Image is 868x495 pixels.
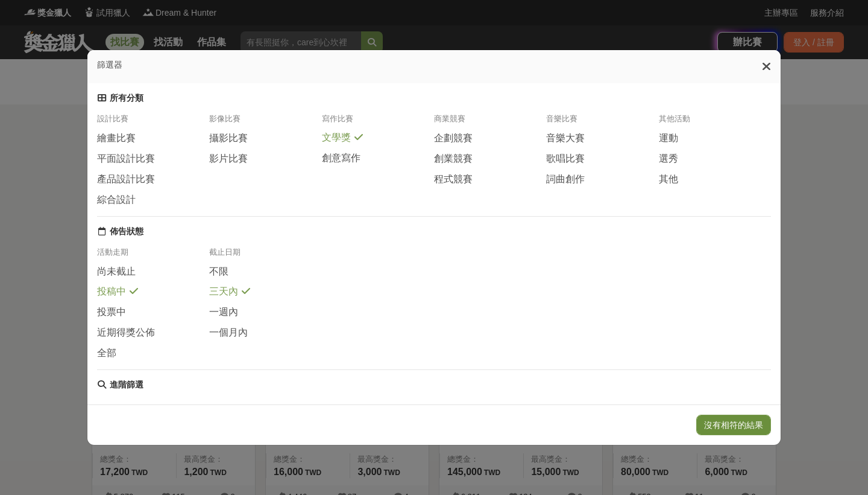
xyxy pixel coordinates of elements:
[209,286,238,298] span: 三天內
[209,113,321,132] div: 影像比賽
[209,266,228,278] span: 不限
[659,173,678,186] span: 其他
[322,152,360,165] span: 創意寫作
[110,226,143,237] div: 佈告狀態
[659,153,678,165] span: 選秀
[110,93,143,104] div: 所有分類
[546,132,585,145] span: 音樂大賽
[209,306,238,319] span: 一週內
[97,173,155,186] span: 產品設計比賽
[97,286,126,298] span: 投稿中
[209,327,248,339] span: 一個月內
[434,153,473,165] span: 創業競賽
[97,60,122,69] span: 篩選器
[97,266,136,278] span: 尚未截止
[209,132,248,145] span: 攝影比賽
[97,306,126,319] span: 投票中
[659,113,771,132] div: 其他活動
[434,113,546,132] div: 商業競賽
[97,327,155,339] span: 近期得獎公佈
[434,173,473,186] span: 程式競賽
[97,194,136,206] span: 綜合設計
[97,347,116,360] span: 全部
[209,247,321,265] div: 截止日期
[322,113,434,132] div: 寫作比賽
[546,173,585,186] span: 詞曲創作
[546,153,585,165] span: 歌唱比賽
[696,415,771,435] button: 沒有相符的結果
[97,247,209,265] div: 活動走期
[322,132,351,144] span: 文學獎
[97,132,136,145] span: 繪畫比賽
[97,153,155,165] span: 平面設計比賽
[97,113,209,132] div: 設計比賽
[110,380,143,391] div: 進階篩選
[434,132,473,145] span: 企劃競賽
[659,132,678,145] span: 運動
[209,153,248,165] span: 影片比賽
[546,113,658,132] div: 音樂比賽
